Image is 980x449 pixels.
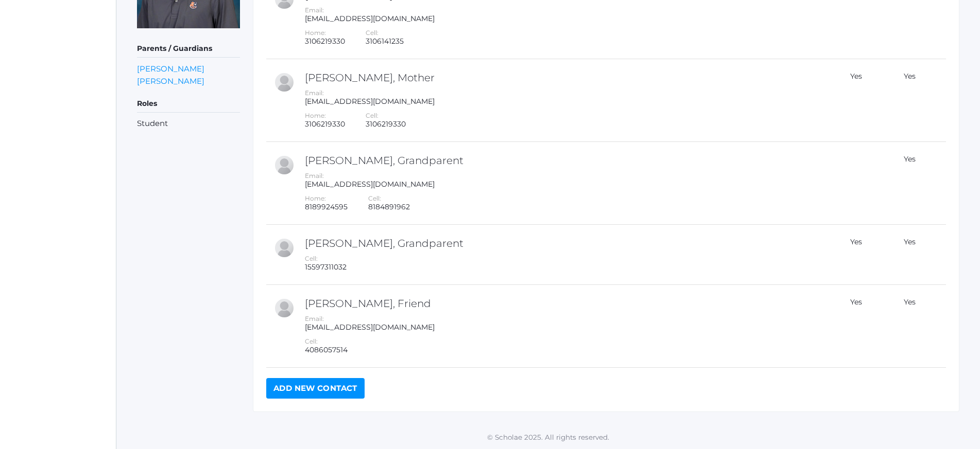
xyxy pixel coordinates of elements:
td: Yes [881,285,933,368]
td: Yes [826,285,881,368]
div: 8189924595 [305,203,348,211]
td: Yes [826,59,881,142]
div: Victoria Hofmann [274,155,295,175]
div: 3106141235 [366,37,404,46]
label: Cell: [366,112,379,119]
h2: [PERSON_NAME], Grandparent [305,238,823,249]
label: Cell: [366,29,379,37]
li: Student [137,118,240,130]
div: 3106219330 [366,120,406,129]
td: Yes [881,59,933,142]
div: [EMAIL_ADDRESS][DOMAIN_NAME] [305,97,823,106]
label: Home: [305,29,326,37]
p: © Scholae 2025. All rights reserved. [116,432,980,442]
div: Vanessa Benson [274,72,295,93]
td: Yes [881,142,933,225]
label: Home: [305,112,326,119]
label: Cell: [305,255,318,262]
h5: Parents / Guardians [137,40,240,58]
div: 4086057514 [305,346,348,354]
h5: Roles [137,95,240,113]
div: [EMAIL_ADDRESS][DOMAIN_NAME] [305,180,823,189]
div: 15597311032 [305,263,347,272]
a: [PERSON_NAME] [137,76,204,86]
h2: [PERSON_NAME], Friend [305,298,823,309]
label: Email: [305,6,324,14]
label: Cell: [368,194,381,202]
div: [EMAIL_ADDRESS][DOMAIN_NAME] [305,14,823,23]
label: Email: [305,89,324,97]
div: 8184891962 [368,203,410,211]
h2: [PERSON_NAME], Grandparent [305,155,823,166]
label: Cell: [305,337,318,345]
label: Email: [305,172,324,179]
div: 3106219330 [305,120,345,129]
a: [PERSON_NAME] [137,64,204,74]
div: [EMAIL_ADDRESS][DOMAIN_NAME] [305,323,823,332]
label: Home: [305,194,326,202]
td: Yes [826,225,881,285]
td: Yes [881,225,933,285]
label: Email: [305,315,324,322]
a: Add New Contact [266,378,365,399]
h2: [PERSON_NAME], Mother [305,72,823,83]
div: 3106219330 [305,37,345,46]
